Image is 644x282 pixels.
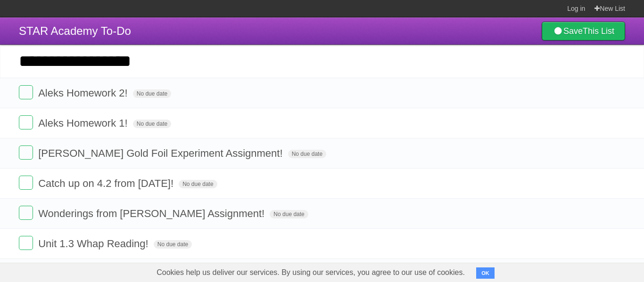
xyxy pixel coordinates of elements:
a: SaveThis List [542,22,625,40]
label: Done [19,236,33,250]
span: Wonderings from [PERSON_NAME] Assignment! [38,208,267,219]
span: Unit 1.3 Whap Reading! [38,238,151,250]
label: Done [19,85,33,99]
span: Aleks Homework 2! [38,87,130,99]
span: Catch up on 4.2 from [DATE]! [38,177,176,189]
span: STAR Academy To-Do [19,24,131,37]
button: OK [476,267,495,279]
label: Done [19,206,33,220]
span: Cookies help us deliver our services. By using our services, you agree to our use of cookies. [147,263,474,282]
span: [PERSON_NAME] Gold Foil Experiment Assignment! [38,147,285,159]
span: No due date [179,180,217,188]
span: No due date [133,120,171,128]
span: No due date [154,240,192,249]
label: Done [19,176,33,190]
span: No due date [270,210,308,218]
span: No due date [133,89,171,98]
span: Aleks Homework 1! [38,117,130,129]
label: Done [19,115,33,129]
span: No due date [288,150,326,158]
b: This List [583,26,614,36]
label: Done [19,145,33,160]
